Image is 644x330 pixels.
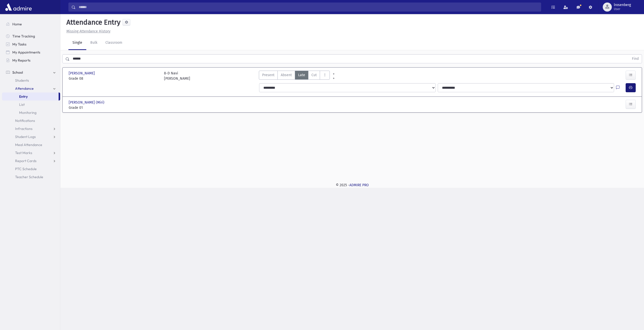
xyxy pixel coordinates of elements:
span: Grade 01 [69,105,159,110]
a: Entry [2,92,59,101]
a: Student Logs [2,133,60,141]
a: Time Tracking [2,32,60,40]
span: Infractions [15,126,32,131]
u: Missing Attendance History [66,29,110,33]
span: Report Cards [15,159,36,163]
span: Attendance [15,86,34,91]
a: Home [2,20,60,28]
a: My Tasks [2,40,60,48]
a: Meal Attendance [2,141,60,149]
a: ADMIRE PRO [349,183,369,187]
span: Entry [19,94,28,99]
a: Students [2,76,60,84]
a: School [2,68,60,76]
span: Cut [311,72,317,78]
span: User [614,7,631,11]
div: 8-D Navi [PERSON_NAME] [164,71,190,81]
span: Present [262,72,274,78]
a: Single [68,36,86,50]
a: Classroom [101,36,126,50]
span: Time Tracking [12,34,35,38]
span: My Reports [12,58,30,63]
span: lrosenberg [614,3,631,7]
h5: Attendance Entry [64,18,120,27]
a: PTC Schedule [2,165,60,173]
a: My Reports [2,56,60,64]
span: Students [15,78,29,83]
a: Bulk [86,36,101,50]
a: My Appointments [2,48,60,56]
span: Notifications [15,118,35,123]
span: Home [12,22,22,26]
span: [PERSON_NAME] [69,71,96,76]
span: Meal Attendance [15,143,42,147]
span: List [19,102,25,107]
span: Student Logs [15,134,36,139]
a: Monitoring [2,109,60,117]
img: AdmirePro [4,2,33,12]
span: Absent [281,72,292,78]
span: My Appointments [12,50,40,55]
span: Test Marks [15,151,32,155]
span: Monitoring [19,110,36,115]
a: Report Cards [2,157,60,165]
span: PTC Schedule [15,167,37,171]
a: List [2,101,60,109]
a: Test Marks [2,149,60,157]
input: Search [76,3,541,12]
span: Teacher Schedule [15,175,43,179]
span: [PERSON_NAME] (Miri) [69,100,105,105]
span: School [12,70,23,75]
a: Attendance [2,84,60,92]
span: Late [298,72,305,78]
span: My Tasks [12,42,26,46]
a: Notifications [2,117,60,125]
div: AttTypes [259,71,330,81]
div: © 2025 - [68,182,636,188]
span: Grade 08 [69,76,159,81]
a: Missing Attendance History [64,29,110,33]
button: Find [629,55,642,63]
a: Infractions [2,125,60,133]
a: Teacher Schedule [2,173,60,181]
